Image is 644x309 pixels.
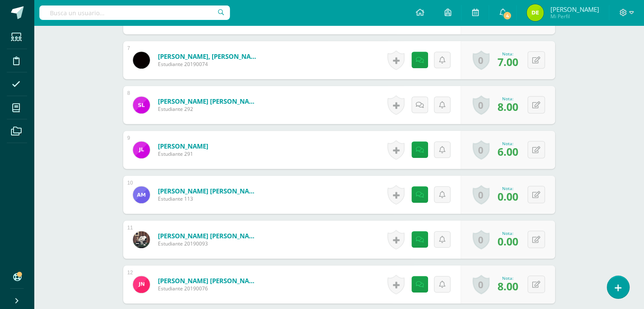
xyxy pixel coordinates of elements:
[498,275,518,281] div: Nota:
[133,141,150,158] img: cbfc429afa19eafa5a1c218c2ce5c0b5.png
[158,285,260,292] span: Estudiante 20190076
[498,141,518,146] div: Nota:
[158,142,208,150] a: [PERSON_NAME]
[133,276,150,293] img: d6a6ed7d3980749cfa872635008fce91.png
[498,279,518,293] span: 8.00
[158,195,260,202] span: Estudiante 113
[158,52,260,61] a: [PERSON_NAME], [PERSON_NAME]
[473,95,489,115] a: 0
[158,276,260,285] a: [PERSON_NAME] [PERSON_NAME]
[158,187,260,195] a: [PERSON_NAME] [PERSON_NAME]
[550,5,599,14] span: [PERSON_NAME]
[473,230,489,249] a: 0
[133,186,150,203] img: 6b03c1cf577ba7428d0a2ccd43049587.png
[473,140,489,160] a: 0
[158,150,208,157] span: Estudiante 291
[498,230,518,236] div: Nota:
[498,51,518,57] div: Nota:
[158,61,260,68] span: Estudiante 20190074
[473,275,489,294] a: 0
[498,234,518,248] span: 0.00
[498,189,518,204] span: 0.00
[498,96,518,102] div: Nota:
[498,55,518,69] span: 7.00
[473,50,489,70] a: 0
[39,6,230,20] input: Busca un usuario...
[133,231,150,248] img: 5116a5122174d5d7d94f330787f2560a.png
[498,99,518,114] span: 8.00
[158,232,260,240] a: [PERSON_NAME] [PERSON_NAME]
[498,185,518,191] div: Nota:
[527,4,544,21] img: 29c298bc4911098bb12dddd104e14123.png
[133,52,150,69] img: 9acd9c322b15480cc604b41d51b2cba5.png
[503,11,512,20] span: 4
[133,97,150,113] img: 14f13dd02234b820d204e3e8c645273c.png
[550,13,599,20] span: Mi Perfil
[473,185,489,204] a: 0
[158,105,260,113] span: Estudiante 292
[158,97,260,105] a: [PERSON_NAME] [PERSON_NAME]
[158,240,260,247] span: Estudiante 20190093
[498,144,518,159] span: 6.00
